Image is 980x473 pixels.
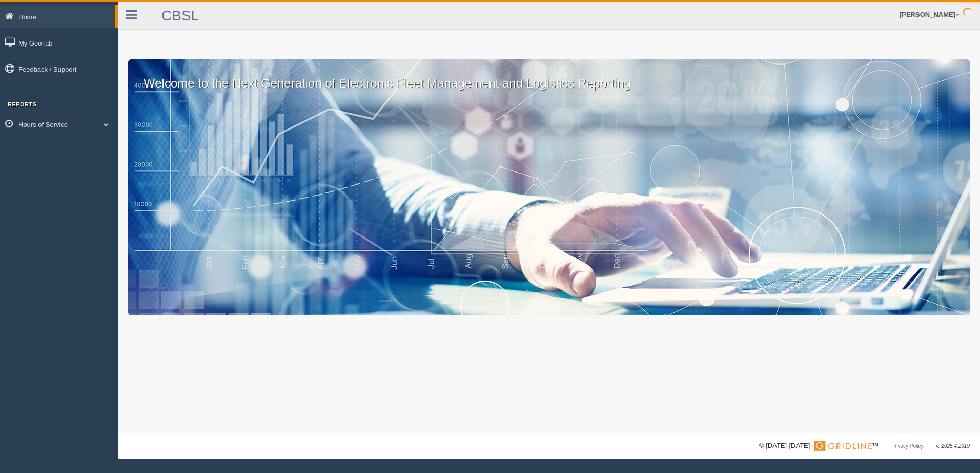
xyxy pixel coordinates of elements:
[128,59,970,92] p: Welcome to the Next Generation of Electronic Fleet Management and Logistics Reporting
[759,441,970,451] div: © [DATE]-[DATE] - ™
[814,441,872,451] img: Gridline
[891,443,923,449] a: Privacy Policy
[161,8,199,24] a: CBSL
[936,443,970,449] span: v. 2025.4.2019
